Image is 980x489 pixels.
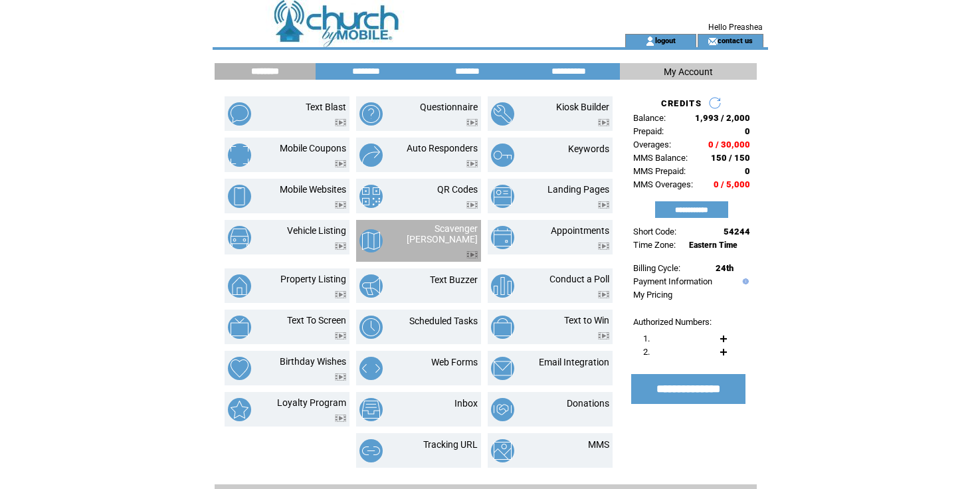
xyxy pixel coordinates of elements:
[466,251,478,258] img: video.png
[359,229,383,252] img: scavenger-hunt.png
[335,119,346,126] img: video.png
[491,316,514,339] img: text-to-win.png
[695,113,750,123] span: 1,993 / 2,000
[409,316,478,326] a: Scheduled Tasks
[359,144,383,167] img: auto-responders.png
[280,184,346,195] a: Mobile Websites
[708,23,763,32] span: Hello Preashea
[547,184,609,195] a: Landing Pages
[306,102,346,112] a: Text Blast
[645,36,655,47] img: account_icon.gif
[568,144,609,154] a: Keywords
[724,227,750,237] span: 54244
[491,144,514,167] img: keywords.png
[716,263,734,273] span: 24th
[655,36,676,45] a: logout
[739,278,749,284] img: help.gif
[335,373,346,381] img: video.png
[280,274,346,284] a: Property Listing
[689,241,737,250] span: Eastern Time
[491,185,514,208] img: landing-pages.png
[491,102,514,126] img: kiosk-builder.png
[228,144,251,167] img: mobile-coupons.png
[420,102,478,112] a: Questionnaire
[633,153,688,163] span: MMS Balance:
[708,36,718,47] img: contact_us_icon.gif
[564,315,609,326] a: Text to Win
[359,316,383,339] img: scheduled-tasks.png
[228,274,251,298] img: property-listing.png
[598,291,609,298] img: video.png
[228,185,251,208] img: mobile-websites.png
[556,102,609,112] a: Kiosk Builder
[745,166,750,176] span: 0
[711,153,750,163] span: 150 / 150
[466,119,478,126] img: video.png
[287,225,346,236] a: Vehicle Listing
[335,160,346,167] img: video.png
[359,274,383,298] img: text-buzzer.png
[335,415,346,422] img: video.png
[491,439,514,462] img: mms.png
[643,347,650,357] span: 2.
[407,223,478,244] a: Scavenger [PERSON_NAME]
[633,126,664,136] span: Prepaid:
[466,160,478,167] img: video.png
[335,291,346,298] img: video.png
[228,398,251,421] img: loyalty-program.png
[287,315,346,326] a: Text To Screen
[598,201,609,209] img: video.png
[335,332,346,340] img: video.png
[708,140,750,149] span: 0 / 30,000
[588,439,609,450] a: MMS
[280,356,346,367] a: Birthday Wishes
[633,276,712,286] a: Payment Information
[598,243,609,250] img: video.png
[359,439,383,462] img: tracking-url.png
[633,290,672,300] a: My Pricing
[228,102,251,126] img: text-blast.png
[551,225,609,236] a: Appointments
[633,179,693,189] span: MMS Overages:
[228,357,251,380] img: birthday-wishes.png
[335,201,346,209] img: video.png
[664,66,713,77] span: My Account
[633,263,680,273] span: Billing Cycle:
[430,274,478,285] a: Text Buzzer
[491,357,514,380] img: email-integration.png
[228,226,251,249] img: vehicle-listing.png
[633,140,671,149] span: Overages:
[633,166,686,176] span: MMS Prepaid:
[466,201,478,209] img: video.png
[423,439,478,450] a: Tracking URL
[598,119,609,126] img: video.png
[280,143,346,153] a: Mobile Coupons
[549,274,609,284] a: Conduct a Poll
[359,357,383,380] img: web-forms.png
[633,113,666,123] span: Balance:
[491,226,514,249] img: appointments.png
[491,274,514,298] img: conduct-a-poll.png
[661,98,702,108] span: CREDITS
[643,334,650,343] span: 1.
[437,184,478,195] a: QR Codes
[598,332,609,340] img: video.png
[359,398,383,421] img: inbox.png
[335,243,346,250] img: video.png
[567,398,609,409] a: Donations
[454,398,478,409] a: Inbox
[277,397,346,408] a: Loyalty Program
[431,357,478,367] a: Web Forms
[359,185,383,208] img: qr-codes.png
[633,227,676,237] span: Short Code:
[714,179,750,189] span: 0 / 5,000
[359,102,383,126] img: questionnaire.png
[539,357,609,367] a: Email Integration
[718,36,753,45] a: contact us
[491,398,514,421] img: donations.png
[633,240,676,250] span: Time Zone:
[633,317,712,327] span: Authorized Numbers:
[228,316,251,339] img: text-to-screen.png
[745,126,750,136] span: 0
[407,143,478,153] a: Auto Responders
